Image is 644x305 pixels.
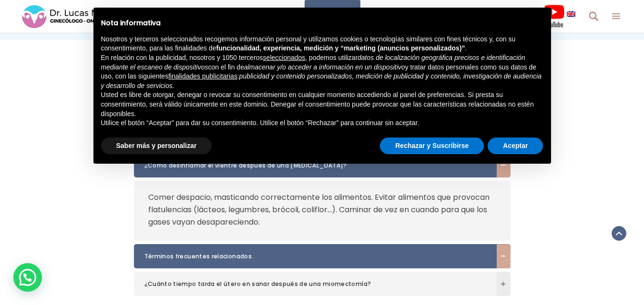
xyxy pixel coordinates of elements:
p: En relación con la publicidad, nosotros y 1050 terceros , podemos utilizar con el fin de y tratar... [101,53,543,90]
span: ¿Cuánto tiempo tarda el útero en sanar después de una miomectomía? [144,279,481,289]
em: datos de localización geográfica precisos e identificación mediante el escaneo de dispositivos [101,54,525,71]
button: Saber más y personalizar [101,138,212,155]
p: Utilice el botón “Aceptar” para dar su consentimiento. Utilice el botón “Rechazar” para continuar... [101,118,543,128]
em: almacenar y/o acceder a información en un dispositivo [244,63,405,71]
button: Aceptar [488,138,543,155]
button: seleccionados [263,53,306,63]
button: Rechazar y Suscribirse [380,138,484,155]
em: publicidad y contenido personalizados, medición de publicidad y contenido, investigación de audie... [101,72,542,89]
p: Nosotros y terceros seleccionados recogemos información personal y utilizamos cookies o tecnologí... [101,35,543,53]
div: WhatsApp contact [13,263,42,292]
span: Términos frecuentes relacionados. [144,252,481,261]
p: Comer despacio, masticando correctamente los alimentos. Evitar alimentos que provocan flatulencia... [148,191,496,228]
strong: funcionalidad, experiencia, medición y “marketing (anuncios personalizados)” [216,44,465,52]
h2: Nota informativa [101,19,543,27]
button: finalidades publicitarias [168,72,237,81]
img: language english [567,11,575,17]
p: Usted es libre de otorgar, denegar o revocar su consentimiento en cualquier momento accediendo al... [101,90,543,118]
